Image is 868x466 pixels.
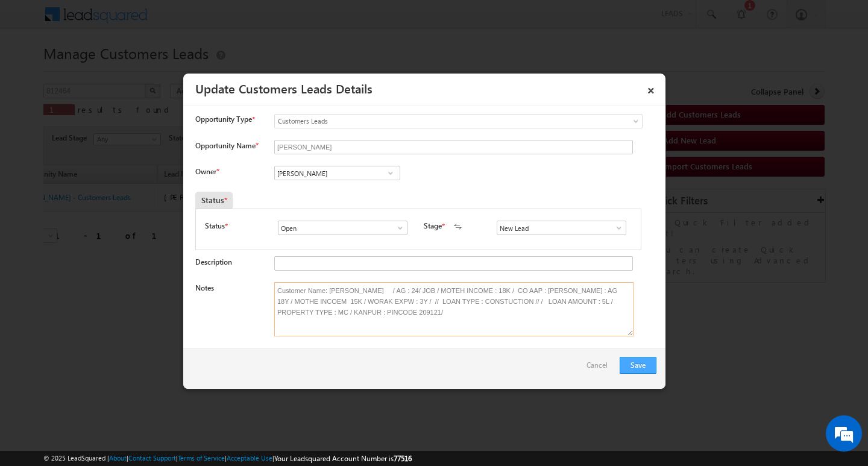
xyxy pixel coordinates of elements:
[195,257,232,266] label: Description
[195,283,214,292] label: Notes
[608,222,623,234] a: Show All Items
[43,453,412,464] span: © 2025 LeadSquared | | | | |
[620,357,656,374] button: Save
[389,222,404,234] a: Show All Items
[205,221,225,231] label: Status
[195,114,252,125] span: Opportunity Type
[198,6,227,35] div: Minimize live chat window
[195,80,373,96] a: Update Customers Leads Details
[16,112,220,361] textarea: Type your message and hit 'Enter'
[195,167,219,176] label: Owner
[63,63,203,79] div: Chat with us now
[587,357,614,380] a: Cancel
[274,454,412,463] span: Your Leadsquared Account Number is
[497,221,626,235] input: Type to Search
[128,454,176,462] a: Contact Support
[195,141,258,150] label: Opportunity Name
[424,221,442,231] label: Stage
[383,167,398,179] a: Show All Items
[274,166,400,180] input: Type to Search
[278,221,407,235] input: Type to Search
[227,454,272,462] a: Acceptable Use
[20,63,51,79] img: d_60004797649_company_0_60004797649
[275,116,593,127] span: Customers Leads
[178,454,225,462] a: Terms of Service
[195,192,233,209] div: Status
[274,114,643,128] a: Customers Leads
[109,454,127,462] a: About
[641,78,661,99] a: ×
[394,454,412,463] span: 77516
[164,371,219,388] em: Start Chat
